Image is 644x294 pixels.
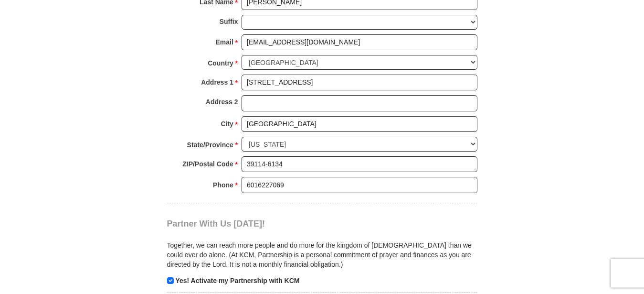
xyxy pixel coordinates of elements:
[208,56,233,70] strong: Country
[167,240,477,269] p: Together, we can reach more people and do more for the kingdom of [DEMOGRAPHIC_DATA] than we coul...
[213,178,233,192] strong: Phone
[175,277,299,284] strong: Yes! Activate my Partnership with KCM
[220,15,238,28] strong: Suffix
[187,138,233,152] strong: State/Province
[201,76,233,89] strong: Address 1
[221,117,233,131] strong: City
[216,35,233,49] strong: Email
[206,95,238,109] strong: Address 2
[182,157,233,171] strong: ZIP/Postal Code
[167,219,265,229] span: Partner With Us [DATE]!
